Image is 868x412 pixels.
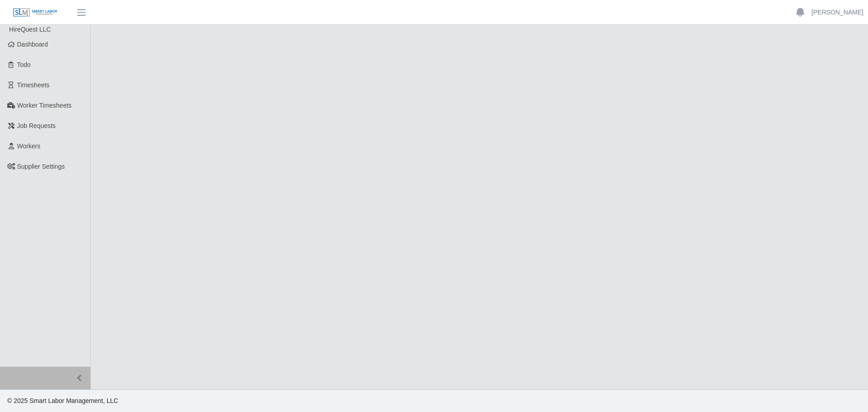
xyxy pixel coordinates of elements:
span: © 2025 Smart Labor Management, LLC [7,397,118,404]
span: Worker Timesheets [17,102,71,109]
span: HireQuest LLC [9,26,51,33]
span: Job Requests [17,122,56,129]
img: SLM Logo [13,8,58,18]
span: Workers [17,142,41,150]
span: Todo [17,61,31,68]
span: Supplier Settings [17,163,65,170]
span: Dashboard [17,41,48,48]
span: Timesheets [17,81,50,89]
a: [PERSON_NAME] [811,8,863,17]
